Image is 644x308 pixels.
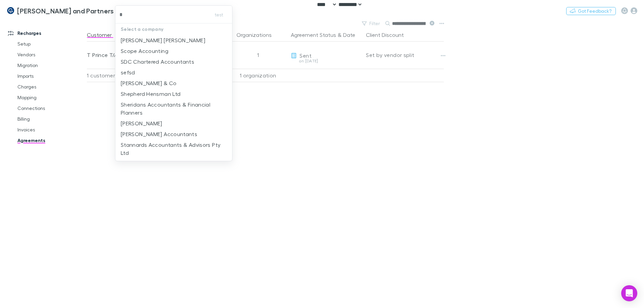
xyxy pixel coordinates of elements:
p: [PERSON_NAME] [PERSON_NAME] [121,36,205,44]
div: Open Intercom Messenger [621,285,637,301]
p: Scope Accounting [121,47,168,55]
p: [PERSON_NAME] Accountants [121,130,197,138]
p: Select a company [115,23,232,35]
p: Sheridans Accountants & Financial Planners [121,101,227,117]
p: [PERSON_NAME] [121,119,162,127]
p: [PERSON_NAME] & Co [121,79,177,87]
button: test [208,11,229,19]
p: Shepherd Hensman Ltd [121,90,180,98]
p: SDC Chartered Accountants [121,58,194,66]
span: test [215,11,223,19]
p: sefsd [121,68,135,76]
p: Stannards Accountants & Advisors Pty Ltd [121,141,227,157]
